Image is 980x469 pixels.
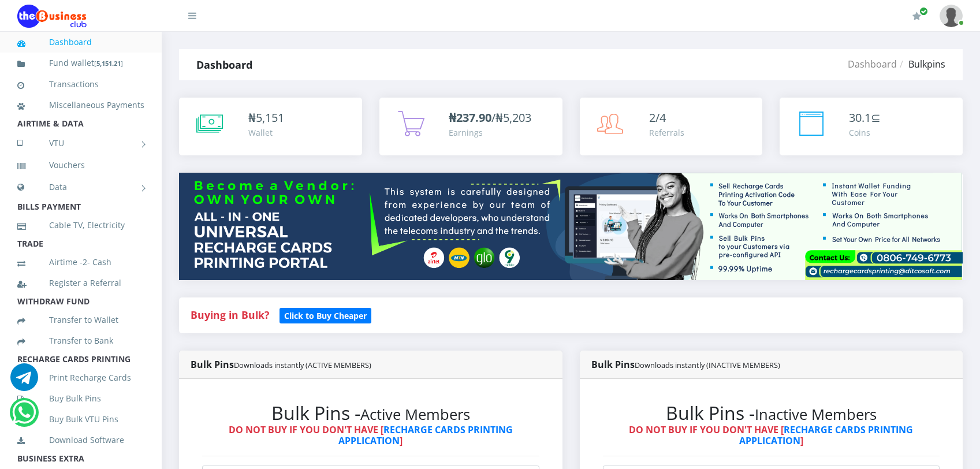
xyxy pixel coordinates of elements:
a: Dashboard [17,29,144,55]
strong: Buying in Bulk? [191,308,269,322]
b: 5,151.21 [96,59,121,68]
small: [ ] [94,59,123,68]
img: Logo [17,5,87,28]
a: ₦237.90/₦5,203 Earnings [379,98,562,155]
a: Buy Bulk VTU Pins [17,406,144,433]
div: Referrals [649,126,684,139]
a: Airtime -2- Cash [17,249,144,276]
a: Dashboard [848,58,897,70]
strong: DO NOT BUY IF YOU DON'T HAVE [ ] [629,423,913,447]
div: Coins [849,126,881,139]
a: Buy Bulk Pins [17,385,144,412]
i: Renew/Upgrade Subscription [912,12,921,21]
a: Chat for support [10,372,38,391]
div: ⊆ [849,109,881,126]
strong: Dashboard [196,58,252,72]
a: Chat for support [12,407,36,426]
a: Transfer to Bank [17,327,144,354]
a: VTU [17,129,144,158]
div: Wallet [248,126,284,139]
small: Active Members [360,404,470,425]
a: Click to Buy Cheaper [280,308,371,322]
a: RECHARGE CARDS PRINTING APPLICATION [739,423,914,447]
li: Bulkpins [897,57,945,71]
a: Miscellaneous Payments [17,92,144,118]
img: multitenant_rcp.png [179,173,963,280]
small: Downloads instantly (ACTIVE MEMBERS) [234,360,371,370]
a: 2/4 Referrals [580,98,763,155]
div: ₦ [248,109,284,126]
a: Transactions [17,71,144,98]
b: Click to Buy Cheaper [284,310,367,321]
a: ₦5,151 Wallet [179,98,362,155]
a: Download Software [17,427,144,453]
small: Inactive Members [755,404,877,425]
span: Renew/Upgrade Subscription [919,7,928,16]
small: Downloads instantly (INACTIVE MEMBERS) [635,360,780,370]
a: Cable TV, Electricity [17,212,144,239]
img: User [940,5,963,27]
h2: Bulk Pins - [603,402,940,424]
strong: DO NOT BUY IF YOU DON'T HAVE [ ] [229,423,513,447]
a: Vouchers [17,152,144,178]
a: Fund wallet[5,151.21] [17,50,144,77]
a: RECHARGE CARDS PRINTING APPLICATION [338,423,513,447]
a: Data [17,173,144,202]
a: Register a Referral [17,270,144,296]
b: ₦237.90 [449,110,491,125]
a: Transfer to Wallet [17,307,144,333]
span: /₦5,203 [449,110,531,125]
h2: Bulk Pins - [202,402,539,424]
div: Earnings [449,126,531,139]
span: 30.1 [849,110,871,125]
span: 5,151 [256,110,284,125]
strong: Bulk Pins [191,358,371,371]
a: Print Recharge Cards [17,364,144,391]
strong: Bulk Pins [591,358,780,371]
span: 2/4 [649,110,666,125]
